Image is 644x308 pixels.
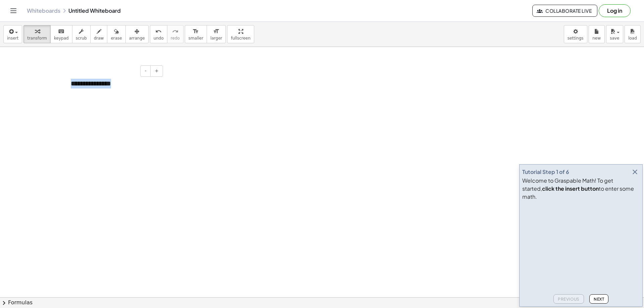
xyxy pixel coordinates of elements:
[3,25,22,43] button: insert
[599,4,631,17] button: Log in
[594,297,604,302] span: Next
[8,5,19,16] button: Toggle navigation
[27,36,47,41] span: transform
[140,65,151,77] button: -
[150,65,163,77] button: +
[111,36,122,41] span: erase
[90,25,108,43] button: draw
[610,36,619,41] span: save
[210,36,222,41] span: larger
[532,5,597,17] button: Collaborate Live
[155,27,162,36] i: undo
[58,27,64,36] i: keyboard
[189,36,203,41] span: smaller
[227,25,254,43] button: fullscreen
[522,168,569,176] div: Tutorial Step 1 of 6
[94,36,104,41] span: draw
[154,36,164,41] span: undo
[568,36,584,41] span: settings
[129,36,145,41] span: arrange
[167,25,183,43] button: redoredo
[628,36,637,41] span: load
[185,25,207,43] button: format_sizesmaller
[23,25,51,43] button: transform
[592,36,601,41] span: new
[150,25,167,43] button: undoundo
[606,25,623,43] button: save
[207,25,226,43] button: format_sizelarger
[522,177,640,201] div: Welcome to Graspable Math! To get started, to enter some math.
[172,27,178,36] i: redo
[193,27,199,36] i: format_size
[171,36,180,41] span: redo
[145,68,146,73] span: -
[231,36,250,41] span: fullscreen
[564,25,587,43] button: settings
[54,36,69,41] span: keypad
[107,25,125,43] button: erase
[72,25,91,43] button: scrub
[7,36,18,41] span: insert
[155,68,159,73] span: +
[589,25,605,43] button: new
[50,25,72,43] button: keyboardkeypad
[542,185,599,192] b: click the insert button
[27,7,60,14] a: Whiteboards
[538,8,592,14] span: Collaborate Live
[589,294,608,304] button: Next
[125,25,149,43] button: arrange
[625,25,641,43] button: load
[76,36,87,41] span: scrub
[213,27,219,36] i: format_size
